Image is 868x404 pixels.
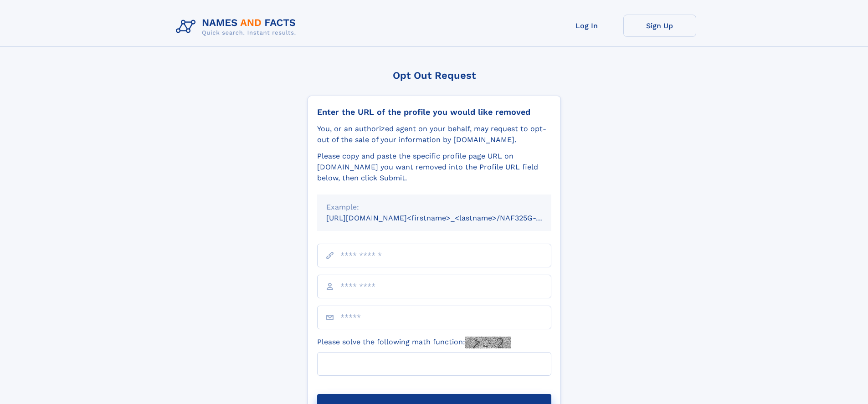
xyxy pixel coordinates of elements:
[317,107,551,117] div: Enter the URL of the profile you would like removed
[317,151,551,184] div: Please copy and paste the specific profile page URL on [DOMAIN_NAME] you want removed into the Pr...
[326,214,569,222] small: [URL][DOMAIN_NAME]<firstname>_<lastname>/NAF325G-xxxxxxxx
[308,70,561,81] div: Opt Out Request
[317,337,511,348] label: Please solve the following math function:
[172,15,303,39] img: Logo Names and Facts
[550,15,623,37] a: Log In
[623,15,696,37] a: Sign Up
[317,123,551,145] div: You, or an authorized agent on your behalf, may request to opt-out of the sale of your informatio...
[326,202,542,213] div: Example:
